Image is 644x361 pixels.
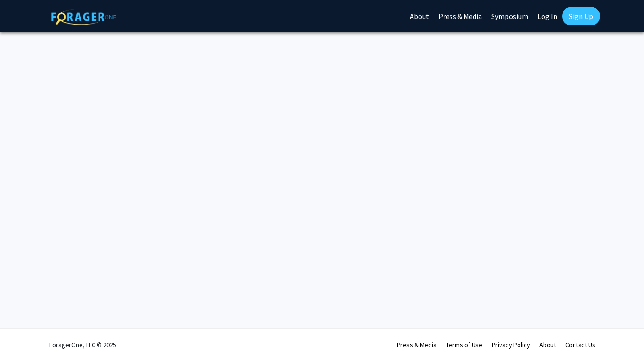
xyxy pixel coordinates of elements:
a: Terms of Use [446,341,482,349]
a: Press & Media [397,341,437,349]
a: Contact Us [565,341,595,349]
div: ForagerOne, LLC © 2025 [49,329,116,361]
a: About [539,341,556,349]
img: ForagerOne Logo [51,9,116,25]
a: Sign Up [562,7,600,25]
a: Privacy Policy [492,341,530,349]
